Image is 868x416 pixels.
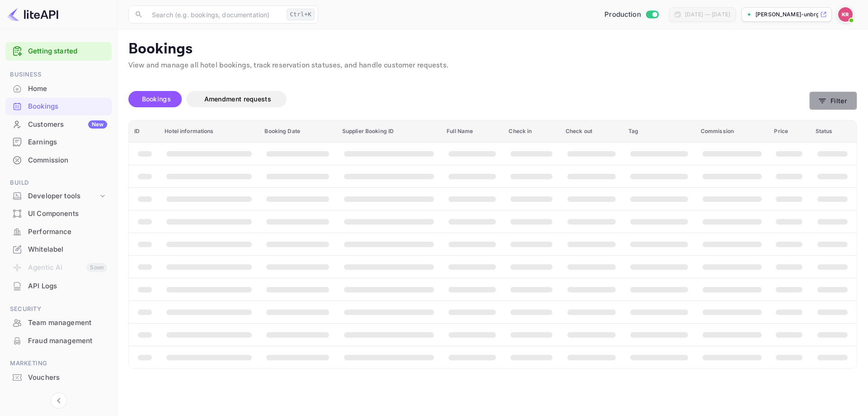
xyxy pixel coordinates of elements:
th: Supplier Booking ID [337,120,441,143]
a: Bookings [5,98,112,115]
img: LiteAPI logo [7,7,58,22]
span: Bookings [142,95,171,103]
div: API Logs [28,281,107,292]
div: Customers [28,120,107,130]
div: Whitelabel [5,241,112,258]
div: New [88,120,107,129]
a: CustomersNew [5,116,112,133]
div: Home [28,84,107,94]
th: Booking Date [259,120,336,143]
button: Collapse navigation [51,392,67,409]
div: account-settings tabs [128,91,809,107]
th: Commission [695,120,769,143]
a: Fraud management [5,332,112,349]
a: Whitelabel [5,241,112,258]
a: Vouchers [5,369,112,386]
a: Commission [5,152,112,168]
th: Hotel informations [159,120,259,143]
span: Build [5,178,112,188]
span: Production [604,10,641,20]
span: Business [5,70,112,80]
th: Full Name [441,120,503,143]
div: Bookings [5,98,112,115]
th: Check in [503,120,560,143]
p: [PERSON_NAME]-unbrg.[PERSON_NAME]... [755,10,818,19]
div: CustomersNew [5,116,112,134]
a: Home [5,80,112,97]
a: Performance [5,223,112,240]
span: Marketing [5,359,112,368]
a: Team management [5,314,112,331]
a: Getting started [28,46,107,57]
th: Price [769,120,810,143]
div: Fraud management [28,336,107,346]
div: Vouchers [5,369,112,387]
th: Status [810,120,857,143]
div: Home [5,80,112,98]
div: Team management [5,314,112,332]
div: API Logs [5,277,112,295]
div: [DATE] — [DATE] [685,10,730,19]
div: Earnings [5,134,112,151]
div: Vouchers [28,373,107,383]
div: Team management [28,318,107,328]
div: Bookings [28,101,107,112]
span: Amendment requests [204,95,271,103]
div: Developer tools [28,191,98,201]
div: Ctrl+K [287,9,315,20]
th: ID [129,120,159,143]
p: Bookings [128,40,857,58]
div: Commission [5,152,112,169]
div: Performance [5,223,112,241]
a: Earnings [5,134,112,150]
div: Earnings [28,137,107,148]
table: booking table [129,120,857,368]
img: Kobus Roux [838,7,853,22]
th: Check out [560,120,623,143]
div: Developer tools [5,188,112,204]
button: Filter [809,91,857,110]
div: UI Components [28,209,107,219]
div: Commission [28,155,107,166]
div: Performance [28,227,107,237]
th: Tag [623,120,695,143]
a: API Logs [5,277,112,294]
div: Fraud management [5,332,112,350]
input: Search (e.g. bookings, documentation) [146,5,283,24]
div: Switch to Sandbox mode [601,10,662,20]
p: View and manage all hotel bookings, track reservation statuses, and handle customer requests. [128,60,857,71]
div: Whitelabel [28,244,107,255]
a: UI Components [5,205,112,222]
span: Security [5,304,112,314]
div: UI Components [5,205,112,223]
div: Getting started [5,42,112,61]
